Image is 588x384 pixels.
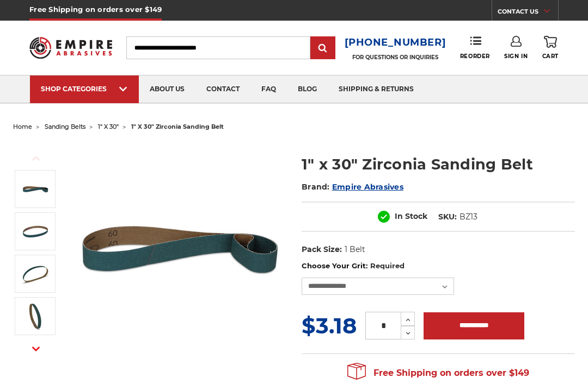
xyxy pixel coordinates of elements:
span: 1" x 30" zirconia sanding belt [131,123,224,130]
dt: Pack Size: [302,244,342,255]
span: Cart [542,53,559,60]
h1: 1" x 30" Zirconia Sanding Belt [302,154,575,175]
button: Previous [23,147,49,170]
span: $3.18 [302,312,357,339]
span: Sign In [504,53,528,60]
span: Brand: [302,182,330,192]
small: Required [370,261,405,270]
a: sanding belts [45,123,85,130]
p: FOR QUESTIONS OR INQUIRIES [345,54,446,61]
dt: SKU: [438,211,457,223]
a: about us [139,75,195,103]
img: 1" x 30" Zirconia Sanding Belt [22,218,49,245]
span: In Stock [395,211,427,221]
a: contact [195,75,250,103]
span: Reorder [460,53,490,60]
a: [PHONE_NUMBER] [345,35,446,51]
dd: BZ13 [460,211,477,223]
a: faq [250,75,287,103]
img: 1" x 30" Zirconia AOX [22,260,49,287]
a: Reorder [460,36,490,59]
img: 1" x 30" Zirconia File Belt [73,142,286,355]
a: Cart [542,36,559,60]
button: Next [23,337,49,361]
div: SHOP CATEGORIES [41,85,128,93]
span: Free Shipping on orders over $149 [347,362,529,384]
label: Choose Your Grit: [302,261,575,272]
img: 1" x 30" - Zirconia Sanding Belt [22,303,49,330]
a: blog [287,75,328,103]
a: Empire Abrasives [332,182,403,192]
a: 1" x 30" [98,123,119,130]
a: home [13,123,32,130]
img: Empire Abrasives [29,32,112,64]
a: CONTACT US [498,5,558,21]
dd: 1 Belt [345,244,365,255]
img: 1" x 30" Zirconia File Belt [22,175,49,203]
a: shipping & returns [328,75,425,103]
